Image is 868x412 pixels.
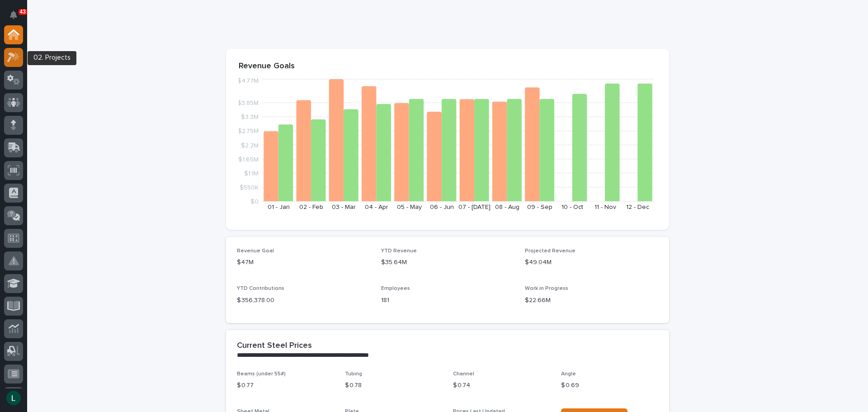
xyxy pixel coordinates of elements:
p: $ 0.78 [345,381,442,390]
p: $ 356,378.00 [237,296,370,305]
tspan: $4.77M [237,78,259,84]
text: 05 - May [397,204,422,210]
button: users-avatar [4,388,23,407]
text: 06 - Jun [430,204,454,210]
tspan: $2.75M [238,128,259,134]
button: Notifications [4,5,23,24]
span: Tubing [345,371,362,377]
div: Notifications43 [11,11,23,25]
span: Beams (under 55#) [237,371,286,377]
text: 07 - [DATE] [458,204,491,210]
tspan: $0 [250,199,259,205]
text: 08 - Aug [495,204,519,210]
text: 10 - Oct [561,204,583,210]
tspan: $3.85M [237,100,259,106]
text: 11 - Nov [594,204,616,210]
span: YTD Contributions [237,286,284,291]
text: 01 - Jan [268,204,290,210]
span: Channel [453,371,474,377]
text: 04 - Apr [365,204,388,210]
span: Employees [381,286,410,291]
p: $ 0.77 [237,381,334,390]
tspan: $1.1M [244,170,259,176]
p: 181 [381,296,514,305]
tspan: $3.3M [241,114,259,120]
p: 43 [20,9,26,15]
h2: Current Steel Prices [237,341,312,351]
text: 02 - Feb [299,204,323,210]
span: Projected Revenue [525,248,576,254]
span: Revenue Goal [237,248,274,254]
p: $ 0.74 [453,381,550,390]
tspan: $550K [240,184,259,190]
p: $35.64M [381,258,514,267]
text: 12 - Dec [626,204,649,210]
p: $22.66M [525,296,658,305]
tspan: $2.2M [241,142,259,148]
p: $49.04M [525,258,658,267]
span: Work in Progress [525,286,568,291]
text: 03 - Mar [332,204,356,210]
span: Angle [561,371,576,377]
text: 09 - Sep [527,204,552,210]
p: $47M [237,258,370,267]
tspan: $1.65M [238,156,259,162]
p: Revenue Goals [239,62,656,71]
span: YTD Revenue [381,248,417,254]
p: $ 0.69 [561,381,658,390]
